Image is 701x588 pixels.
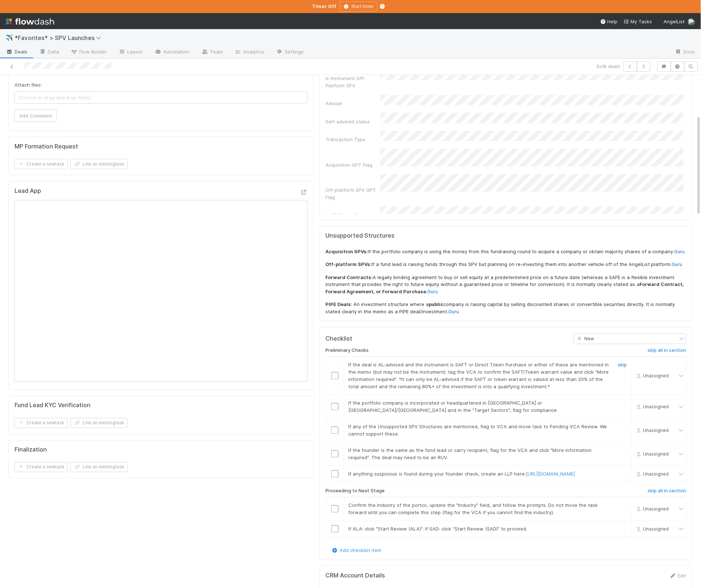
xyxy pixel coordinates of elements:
[449,309,459,314] a: Guru
[326,136,380,143] div: Transaction Type
[634,452,669,457] span: Unassigned
[340,1,377,12] button: Start timer
[429,301,444,307] strong: public
[326,488,385,494] h6: Proceeding to Next Stage
[15,402,91,409] h5: Fund Lead KYC Verification
[576,336,594,342] span: New
[270,47,310,58] a: Settings
[326,118,380,125] div: Self-advised status
[674,249,685,254] a: Guru
[349,424,607,437] span: If any of the Unsupported SPV Structures are mentioned, flag to VCA and move task to Pending VCA ...
[15,159,68,169] button: Create a newtask
[6,15,54,28] img: logo-inverted-e16ddd16eac7371096b0.svg
[326,248,686,255] p: If the portfolio company is using the money from this fundraising round to acquire a company or o...
[326,211,380,219] div: SAFT/Token Flag
[326,301,351,307] strong: PIPE Deals
[149,47,196,58] a: Automation
[624,18,652,25] a: My Tasks
[15,187,41,195] h5: Lead App
[669,47,701,58] a: Docs
[326,249,368,254] strong: Acquisition SPVs:
[71,48,107,55] span: Flow Builder
[6,48,28,55] span: Deals
[312,3,337,9] strong: Timer Off
[326,161,380,168] div: Acquisition GPT Flag
[15,418,68,428] button: Create a newtask
[597,63,621,70] span: 2 of 4 deals
[648,488,686,494] h6: skip all in section
[349,362,609,390] span: If the deal is AL-advised and the instrument is SAFT or Direct Token Purchase or either of these ...
[634,428,669,433] span: Unassigned
[326,100,380,107] div: Adviser
[15,462,68,472] button: Create a newtask
[196,47,229,58] a: Team
[326,274,373,280] strong: Forward Contracts:
[6,35,13,41] span: ✈️
[648,488,686,497] a: skip all in section
[634,373,669,379] span: Unassigned
[634,506,669,512] span: Unassigned
[71,418,128,428] button: Link an existingtask
[326,261,686,268] p: If a fund lead is raising funds through this SPV but planning on re-investing them into another v...
[326,301,686,315] p: : An investment structure where a company is raising capital by selling discounted shares or conv...
[326,348,369,354] h6: Preliminary Checks
[634,526,669,532] span: Unassigned
[349,448,592,461] span: If the founder is the same as the fund lead or carry recipient, flag for the VCA and click "More ...
[15,446,47,454] h5: Finalization
[71,462,128,472] button: Link an existingtask
[349,502,598,516] span: Confirm the industry of the portco, update the "Industry" field, and follow the prompts. Do not m...
[326,274,686,295] p: A legally binding agreement to buy or sell equity at a predetermined price on a future date (wher...
[624,19,652,24] span: My Tasks
[229,47,270,58] a: Analytics
[113,47,149,58] a: Layout
[428,289,438,294] a: Guru
[33,47,65,58] a: Data
[688,18,695,25] img: avatar_b18de8e2-1483-4e81-aa60-0a3d21592880.png
[349,471,575,477] span: If anything suspicious is found during your founder check, create an LLP here:
[349,400,558,413] span: If the portfolio company is incorporated or headquartered in [GEOGRAPHIC_DATA] or [GEOGRAPHIC_DAT...
[648,348,686,357] a: skip all in section
[526,471,575,477] a: [URL][DOMAIN_NAME]
[326,75,380,89] div: Is Instrument Off-Platform SPV
[326,232,686,239] h5: Unsupported Structures
[669,573,686,579] a: Edit
[326,281,684,294] strong: Forward Contract, Forward Agreement, or Forward Purchase
[672,261,682,267] a: Guru
[600,18,618,25] div: Help
[634,472,669,477] span: Unassigned
[15,110,57,122] button: Add Comment
[349,526,528,532] span: If ALA: click "Start Review (ALA)". If SAD: click “Start Review (SAD)” to proceed.
[634,404,669,410] span: Unassigned
[664,19,685,24] span: AngelList
[331,548,382,553] a: Add checklist item
[65,47,113,58] a: Flow Builder
[326,572,385,580] h5: CRM Account Details
[326,335,353,343] h5: Checklist
[15,81,42,88] label: Attach files:
[618,362,627,368] a: skip
[15,143,78,150] h5: MP Formation Request
[326,186,380,201] div: Off-platform SPV GPT Flag
[15,34,105,41] span: *Favorites* > SPV Launches
[15,92,307,103] span: Choose or drag and drop file(s)
[326,261,372,267] strong: Off-platform SPVs:
[71,159,128,169] button: Link an existingtask
[648,348,686,354] h6: skip all in section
